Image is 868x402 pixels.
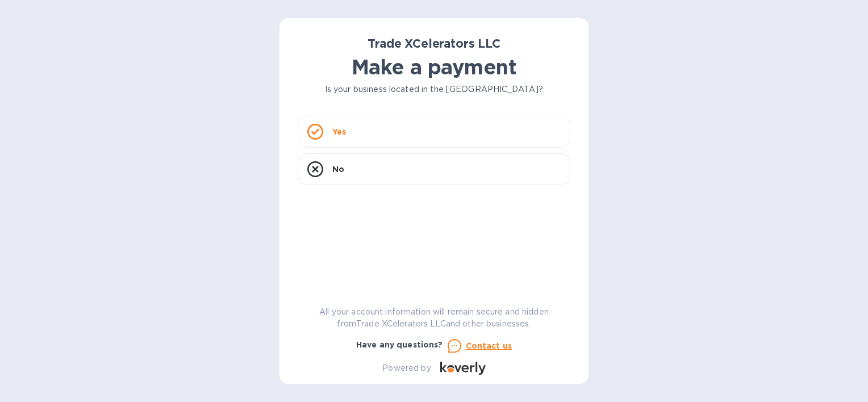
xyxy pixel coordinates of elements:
[298,83,570,95] p: Is your business located in the [GEOGRAPHIC_DATA]?
[368,36,500,51] b: Trade XCelerators LLC
[356,340,443,349] b: Have any questions?
[298,55,570,79] h1: Make a payment
[466,341,512,350] u: Contact us
[298,306,570,330] p: All your account information will remain secure and hidden from Trade XCelerators LLC and other b...
[332,164,344,175] p: No
[382,362,431,374] p: Powered by
[332,126,346,137] p: Yes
